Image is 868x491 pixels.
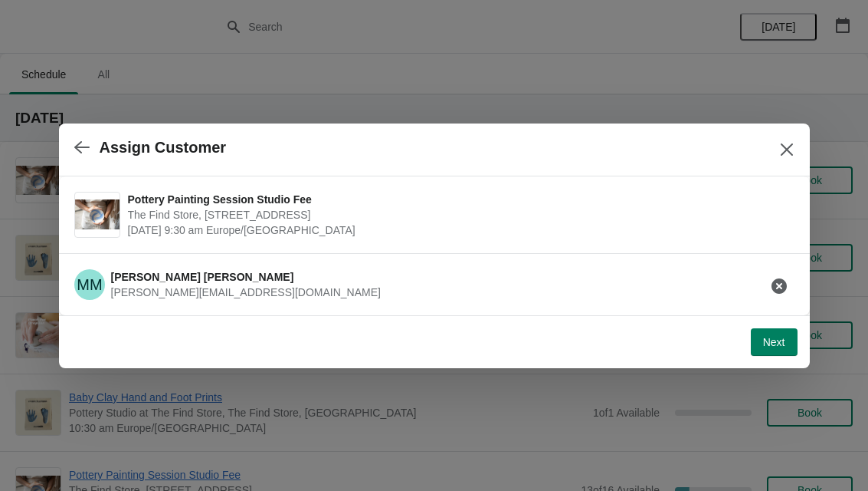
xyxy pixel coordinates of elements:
[77,276,102,293] text: MM
[751,328,798,356] button: Next
[128,222,787,238] span: [DATE] 9:30 am Europe/[GEOGRAPHIC_DATA]
[773,136,801,163] button: Close
[74,269,105,300] span: Maritza
[100,139,227,157] h2: Assign Customer
[763,336,785,348] span: Next
[111,286,381,298] span: [PERSON_NAME][EMAIL_ADDRESS][DOMAIN_NAME]
[128,207,787,222] span: The Find Store, [STREET_ADDRESS]
[75,199,120,229] img: Pottery Painting Session Studio Fee | The Find Store, 133 Burnt Ash Road, London SE12 8RA, UK | A...
[111,271,294,283] span: [PERSON_NAME] [PERSON_NAME]
[128,192,787,207] span: Pottery Painting Session Studio Fee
